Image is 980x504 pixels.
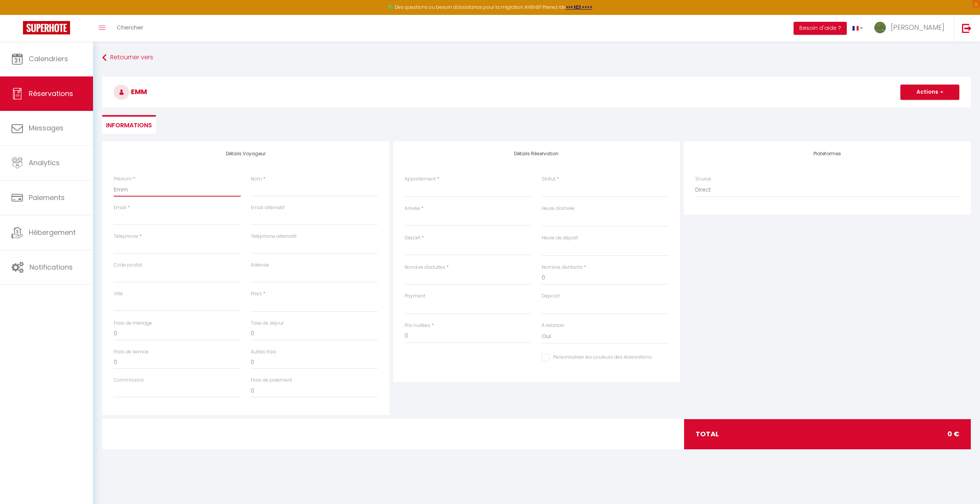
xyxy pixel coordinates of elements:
[542,205,575,212] label: Heure d'arrivée
[566,4,593,10] a: >>> ICI <<<<
[251,290,262,298] label: Pays
[29,158,60,167] span: Analytics
[542,234,578,242] label: Heure de départ
[947,429,959,439] span: 0 €
[794,22,847,35] button: Besoin d'aide ?
[29,123,64,133] span: Messages
[29,228,76,237] span: Hébergement
[251,176,262,183] label: Nom
[114,87,147,96] span: Emm
[251,320,284,327] label: Taxe de séjour
[874,22,886,33] img: ...
[114,262,142,269] label: Code postal
[29,262,73,272] span: Notifications
[114,320,152,327] label: Frais de ménage
[251,233,297,240] label: Téléphone alternatif
[405,293,425,300] label: Payment
[114,233,138,240] label: Téléphone
[114,348,149,356] label: Frais de service
[695,176,711,183] label: Source
[29,54,68,63] span: Calendriers
[542,293,560,300] label: Deposit
[251,262,269,269] label: Adresse
[891,23,944,32] span: [PERSON_NAME]
[23,21,70,34] img: Super Booking
[684,419,971,449] div: total
[251,377,292,384] label: Frais de paiement
[869,15,954,42] a: ... [PERSON_NAME]
[114,151,378,156] h4: Détails Voyageur
[114,176,132,183] label: Prénom
[251,204,285,211] label: Email alternatif
[542,264,583,271] label: Nombre d'enfants
[102,51,971,65] a: Retourner vers
[542,322,564,329] label: A relancer
[405,205,420,212] label: Arrivée
[114,204,126,211] label: Email
[962,23,972,33] img: logout
[542,176,555,183] label: Statut
[117,23,143,31] span: Chercher
[695,151,959,156] h4: Plateformes
[405,322,430,329] label: Prix nuitées
[405,264,445,271] label: Nombre d'adultes
[251,348,276,356] label: Autres frais
[114,377,144,384] label: Commission
[111,15,149,42] a: Chercher
[114,290,123,298] label: Ville
[29,193,65,202] span: Paiements
[405,151,669,156] h4: Détails Réservation
[405,176,436,183] label: Appartement
[900,85,959,100] button: Actions
[102,115,156,134] li: Informations
[29,89,73,98] span: Réservations
[405,234,420,242] label: Départ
